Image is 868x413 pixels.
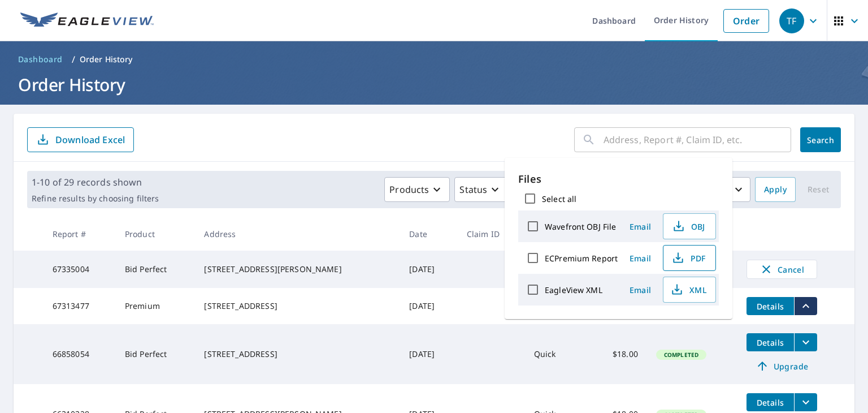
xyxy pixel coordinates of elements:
button: Search [800,127,841,152]
button: Cancel [747,260,817,279]
td: 67313477 [44,288,116,324]
div: TF [779,8,804,33]
span: Cancel [758,263,805,276]
label: ECPremium Report [545,253,618,264]
td: $18.00 [590,324,647,384]
span: PDF [670,251,706,265]
span: Details [753,397,787,408]
button: PDF [663,245,716,271]
label: EagleView XML [545,285,602,295]
span: Details [753,337,787,348]
th: Date [400,217,457,251]
p: Download Excel [55,134,125,146]
td: Bid Perfect [116,251,196,288]
td: 67335004 [44,251,116,288]
img: EV Logo [20,12,154,29]
button: Download Excel [27,127,134,152]
li: / [72,53,75,66]
button: Status [454,177,508,202]
label: Select all [542,193,576,204]
span: Apply [764,183,787,197]
p: Products [389,183,429,196]
button: Apply [755,177,796,202]
button: filesDropdownBtn-67313477 [794,297,817,315]
p: Order History [80,54,133,65]
a: Dashboard [14,50,67,68]
button: filesDropdownBtn-66310328 [794,393,817,411]
th: Report # [44,217,116,251]
button: XML [663,277,716,303]
p: 1-10 of 29 records shown [32,175,159,189]
span: Email [627,285,654,295]
td: [DATE] [400,288,457,324]
span: Upgrade [753,359,810,373]
span: Dashboard [18,54,63,65]
span: Email [627,221,654,232]
button: OBJ [663,213,716,239]
th: Claim ID [458,217,525,251]
th: Product [116,217,196,251]
div: [STREET_ADDRESS][PERSON_NAME] [204,264,391,275]
span: Details [753,301,787,312]
p: Refine results by choosing filters [32,193,159,204]
label: Wavefront OBJ File [545,221,616,232]
button: detailsBtn-67313477 [747,297,794,315]
button: filesDropdownBtn-66858054 [794,333,817,351]
button: Products [384,177,450,202]
button: Email [622,218,658,235]
td: Bid Perfect [116,324,196,384]
td: [DATE] [400,324,457,384]
span: Completed [657,351,705,359]
input: Address, Report #, Claim ID, etc. [604,124,791,156]
button: Email [622,281,658,299]
a: Upgrade [747,357,817,375]
a: Order [723,9,769,33]
td: Premium [116,288,196,324]
td: Quick [525,324,590,384]
h1: Order History [14,73,854,96]
button: detailsBtn-66858054 [747,333,794,351]
button: Email [622,249,658,267]
th: Address [195,217,400,251]
span: OBJ [670,220,706,233]
div: [STREET_ADDRESS] [204,349,391,360]
div: [STREET_ADDRESS] [204,300,391,312]
button: detailsBtn-66310328 [747,393,794,411]
span: Search [809,135,832,145]
td: 66858054 [44,324,116,384]
span: XML [670,283,706,296]
nav: breadcrumb [14,50,854,68]
span: Email [627,253,654,264]
p: Status [459,183,487,196]
td: [DATE] [400,251,457,288]
p: Files [518,171,719,187]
